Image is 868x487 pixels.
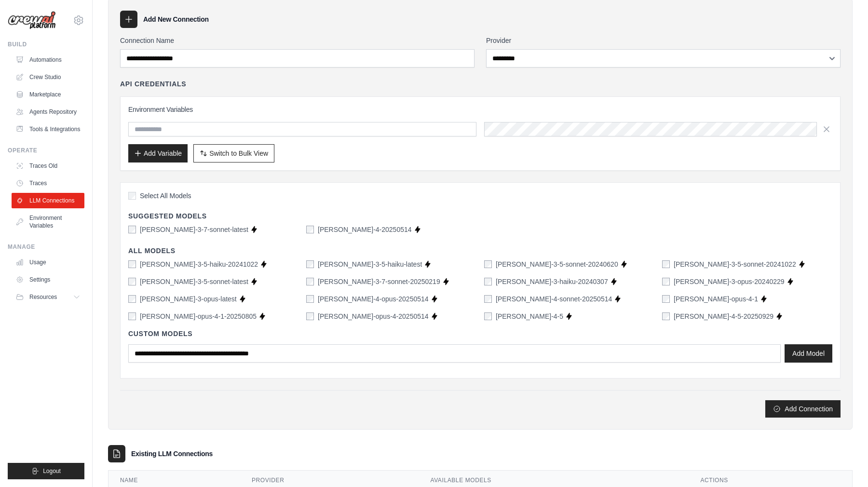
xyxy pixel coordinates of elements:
label: claude-3-opus-20240229 [674,277,785,286]
label: claude-sonnet-4-5 [496,311,563,321]
label: claude-3-5-haiku-latest [318,259,422,269]
label: claude-4-opus-20250514 [318,294,429,304]
label: claude-opus-4-1 [674,294,758,304]
a: Crew Studio [12,69,84,85]
input: claude-3-5-haiku-latest [306,260,314,268]
img: Logo [8,11,56,30]
input: claude-3-haiku-20240307 [484,278,492,285]
a: LLM Connections [12,193,84,208]
span: Switch to Bulk View [209,149,268,158]
input: claude-3-opus-20240229 [662,278,670,285]
label: claude-3-5-sonnet-20241022 [674,259,796,269]
a: Tools & Integrations [12,122,84,137]
input: claude-sonnet-4-5-20250929 [662,312,670,320]
h3: Existing LLM Connections [131,449,213,459]
label: claude-3-7-sonnet-20250219 [318,277,440,286]
input: Select All Models [128,192,136,200]
a: Automations [12,52,84,68]
h4: Custom Models [128,329,832,338]
label: claude-3-5-haiku-20241022 [140,259,258,269]
button: Add Variable [128,144,188,162]
label: claude-4-sonnet-20250514 [496,294,612,304]
label: claude-sonnet-4-20250514 [318,225,412,234]
span: Select All Models [140,191,191,201]
button: Add Model [785,344,832,363]
button: Logout [8,463,84,479]
input: claude-sonnet-4-20250514 [306,226,314,233]
span: Logout [43,467,61,475]
a: Environment Variables [12,210,84,233]
label: Connection Name [120,36,475,45]
span: Resources [29,293,57,301]
button: Resources [12,289,84,305]
label: claude-opus-4-20250514 [318,311,429,321]
input: claude-opus-4-1 [662,295,670,303]
button: Switch to Bulk View [193,144,274,162]
input: claude-3-5-sonnet-20240620 [484,260,492,268]
input: claude-3-5-sonnet-20241022 [662,260,670,268]
h4: All Models [128,246,832,256]
h3: Add New Connection [143,14,209,24]
a: Agents Repository [12,104,84,120]
h3: Environment Variables [128,105,832,114]
input: claude-3-opus-latest [128,295,136,303]
label: Provider [486,36,841,45]
input: claude-3-5-sonnet-latest [128,278,136,285]
input: claude-4-sonnet-20250514 [484,295,492,303]
a: Usage [12,255,84,270]
div: Build [8,41,84,48]
label: claude-3-haiku-20240307 [496,277,608,286]
label: claude-opus-4-1-20250805 [140,311,257,321]
h4: Suggested Models [128,211,832,221]
a: Traces Old [12,158,84,174]
input: claude-3-7-sonnet-20250219 [306,278,314,285]
label: claude-3-opus-latest [140,294,237,304]
a: Settings [12,272,84,287]
input: claude-3-5-haiku-20241022 [128,260,136,268]
input: claude-sonnet-4-5 [484,312,492,320]
h4: API Credentials [120,79,186,89]
label: claude-3-7-sonnet-latest [140,225,248,234]
input: claude-3-7-sonnet-latest [128,226,136,233]
input: claude-4-opus-20250514 [306,295,314,303]
button: Add Connection [765,400,841,418]
input: claude-opus-4-1-20250805 [128,312,136,320]
div: Operate [8,147,84,154]
input: claude-opus-4-20250514 [306,312,314,320]
label: claude-3-5-sonnet-latest [140,277,248,286]
a: Traces [12,176,84,191]
a: Marketplace [12,87,84,102]
label: claude-sonnet-4-5-20250929 [674,311,773,321]
div: Manage [8,243,84,251]
label: claude-3-5-sonnet-20240620 [496,259,618,269]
